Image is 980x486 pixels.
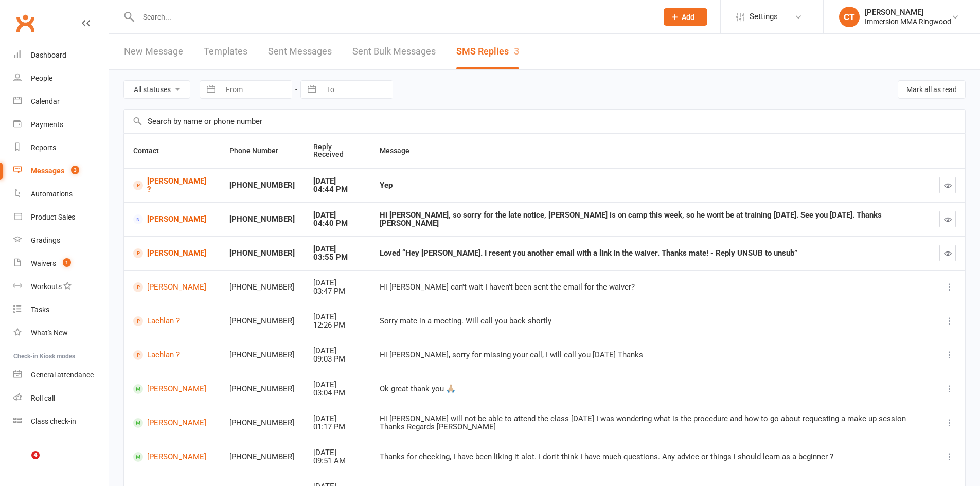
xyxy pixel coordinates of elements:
div: 12:26 PM [313,321,361,330]
div: 04:44 PM [313,185,361,194]
input: To [321,81,393,98]
a: Clubworx [12,10,38,36]
a: Lachlan ? [133,350,211,360]
button: Add [664,8,707,26]
div: Yep [380,181,921,190]
a: [PERSON_NAME] [133,452,211,462]
a: SMS Replies3 [456,34,519,69]
div: 03:47 PM [313,287,361,296]
div: 09:03 PM [313,355,361,364]
iframe: Intercom live chat [10,451,35,476]
div: Tasks [31,305,49,314]
div: [PHONE_NUMBER] [229,215,295,224]
div: Class check-in [31,417,76,425]
div: 04:40 PM [313,219,361,228]
a: [PERSON_NAME] ? [133,177,211,194]
div: What's New [31,329,68,337]
a: Roll call [13,387,109,410]
a: Calendar [13,90,109,113]
div: [DATE] [313,347,361,355]
th: Message [370,134,930,168]
div: [DATE] [313,245,361,254]
span: Settings [750,5,778,28]
a: [PERSON_NAME] [133,418,211,428]
div: Roll call [31,394,55,402]
input: Search by name or phone number [124,110,965,133]
a: Tasks [13,298,109,321]
div: Ok great thank you 🙏🏼 [380,385,921,393]
div: Messages [31,167,64,175]
div: 01:17 PM [313,423,361,431]
div: [PHONE_NUMBER] [229,317,295,326]
div: Hi [PERSON_NAME] can't wait I haven't been sent the email for the waiver? [380,283,921,292]
div: Gradings [31,236,60,244]
div: Product Sales [31,213,75,221]
a: People [13,67,109,90]
div: Hi [PERSON_NAME] will not be able to attend the class [DATE] I was wondering what is the procedur... [380,415,921,431]
a: [PERSON_NAME] [133,248,211,258]
div: Hi [PERSON_NAME], so sorry for the late notice, [PERSON_NAME] is on camp this week, so he won't b... [380,211,921,228]
input: From [220,81,292,98]
th: Reply Received [304,134,370,168]
th: Phone Number [220,134,304,168]
div: [PHONE_NUMBER] [229,351,295,359]
div: General attendance [31,371,94,379]
div: Hi [PERSON_NAME], sorry for missing your call, I will call you [DATE] Thanks [380,351,921,359]
div: Waivers [31,259,56,267]
span: 3 [71,166,79,174]
div: [DATE] [313,313,361,321]
a: Dashboard [13,44,109,67]
span: Add [682,13,694,21]
div: [PHONE_NUMBER] [229,419,295,427]
div: [PERSON_NAME] [865,8,951,17]
a: Payments [13,113,109,136]
a: New Message [124,34,183,69]
div: CT [839,7,860,27]
div: [DATE] [313,279,361,287]
div: Sorry mate in a meeting. Will call you back shortly [380,317,921,326]
div: Dashboard [31,51,66,59]
div: 03:55 PM [313,253,361,262]
a: Gradings [13,229,109,252]
a: Workouts [13,275,109,298]
div: [PHONE_NUMBER] [229,453,295,461]
div: Thanks for checking, I have been liking it alot. I don't think I have much questions. Any advice ... [380,453,921,461]
button: Mark all as read [898,80,966,99]
a: [PERSON_NAME] [133,282,211,292]
span: 1 [63,258,71,267]
div: Workouts [31,282,62,291]
div: [DATE] [313,448,361,457]
span: 4 [31,451,40,459]
div: 3 [514,46,519,57]
div: Automations [31,190,73,198]
div: [DATE] [313,177,361,186]
div: Payments [31,120,63,129]
div: [DATE] [313,211,361,220]
div: [PHONE_NUMBER] [229,249,295,258]
a: [PERSON_NAME] [133,214,211,224]
a: Class kiosk mode [13,410,109,433]
div: [PHONE_NUMBER] [229,283,295,292]
a: Automations [13,183,109,206]
div: 09:51 AM [313,457,361,465]
div: [PHONE_NUMBER] [229,385,295,393]
a: Product Sales [13,206,109,229]
a: Templates [204,34,247,69]
a: Waivers 1 [13,252,109,275]
div: Immersion MMA Ringwood [865,17,951,26]
div: Loved “Hey [PERSON_NAME]. I resent you another email with a link in the waiver. Thanks mate! - Re... [380,249,921,258]
a: [PERSON_NAME] [133,384,211,394]
a: Sent Bulk Messages [352,34,436,69]
div: People [31,74,52,82]
div: 03:04 PM [313,389,361,398]
a: Sent Messages [268,34,332,69]
a: Reports [13,136,109,159]
a: General attendance kiosk mode [13,364,109,387]
div: Reports [31,143,56,152]
div: [PHONE_NUMBER] [229,181,295,190]
div: [DATE] [313,381,361,389]
a: Lachlan ? [133,316,211,326]
th: Contact [124,134,220,168]
input: Search... [135,10,650,24]
a: What's New [13,321,109,345]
